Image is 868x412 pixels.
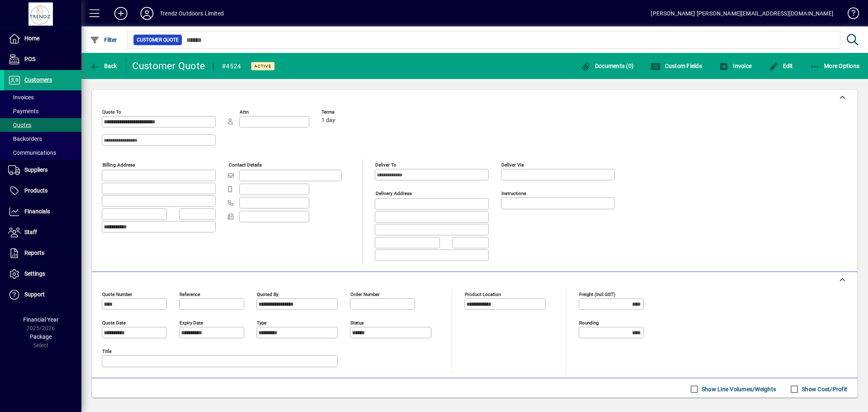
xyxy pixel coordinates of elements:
span: Active [254,64,271,69]
button: Invoice [717,59,754,73]
mat-label: Rounding [579,320,599,325]
a: Reports [4,243,81,263]
mat-label: Expiry date [179,320,203,325]
span: Customers [24,77,52,83]
span: Back [90,63,117,69]
span: Suppliers [24,167,48,173]
span: Staff [24,229,37,235]
span: Package [30,333,52,340]
span: Support [24,291,45,298]
mat-label: Order number [350,291,380,297]
span: Documents (0) [581,63,634,69]
label: Show Cost/Profit [800,385,847,393]
button: More Options [808,59,862,73]
span: Customer Quote [137,36,179,44]
span: Terms [321,110,370,115]
span: Settings [24,270,45,277]
a: Staff [4,222,81,243]
a: Suppliers [4,160,81,180]
mat-label: Attn [240,109,249,115]
span: Financial Year [23,316,59,323]
span: Invoices [8,94,34,101]
mat-label: Quote number [102,291,132,297]
div: Customer Quote [132,59,206,72]
mat-label: Freight (incl GST) [579,291,615,297]
button: Documents (0) [579,59,636,73]
a: Settings [4,264,81,284]
a: Home [4,28,81,49]
span: POS [24,56,35,62]
span: Payments [8,108,39,114]
mat-label: Quote date [102,320,126,325]
mat-label: Type [257,320,267,325]
a: Payments [4,104,81,118]
a: Quotes [4,118,81,132]
app-page-header-button: Back [81,59,126,73]
label: Show Line Volumes/Weights [700,385,776,393]
span: Products [24,187,48,194]
mat-label: Status [350,320,364,325]
a: Invoices [4,90,81,104]
mat-label: Instructions [501,191,526,196]
button: Filter [88,33,119,47]
a: Knowledge Base [842,2,858,28]
mat-label: Quoted by [257,291,278,297]
mat-label: Deliver To [375,162,396,168]
div: [PERSON_NAME] [PERSON_NAME][EMAIL_ADDRESS][DOMAIN_NAME] [651,7,833,20]
button: Add [108,6,134,21]
a: POS [4,49,81,70]
a: Products [4,181,81,201]
mat-label: Quote To [102,109,121,115]
a: Support [4,285,81,305]
span: Quotes [8,122,31,128]
div: #4524 [222,60,241,73]
span: Edit [769,63,793,69]
button: Custom Fields [649,59,704,73]
span: Home [24,35,39,42]
span: Financials [24,208,50,215]
div: Trendz Outdoors Limited [160,7,224,20]
mat-label: Product location [465,291,501,297]
a: Communications [4,146,81,160]
button: Back [88,59,119,73]
a: Backorders [4,132,81,146]
mat-label: Deliver via [501,162,524,168]
span: 1 day [321,117,335,124]
mat-label: Title [102,348,112,354]
mat-label: Reference [179,291,200,297]
span: Backorders [8,136,42,142]
span: More Options [810,63,860,69]
button: Profile [134,6,160,21]
span: Invoice [719,63,752,69]
button: Edit [767,59,795,73]
span: Filter [90,37,117,43]
span: Reports [24,250,44,256]
span: Custom Fields [651,63,702,69]
a: Financials [4,202,81,222]
span: Communications [8,149,56,156]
